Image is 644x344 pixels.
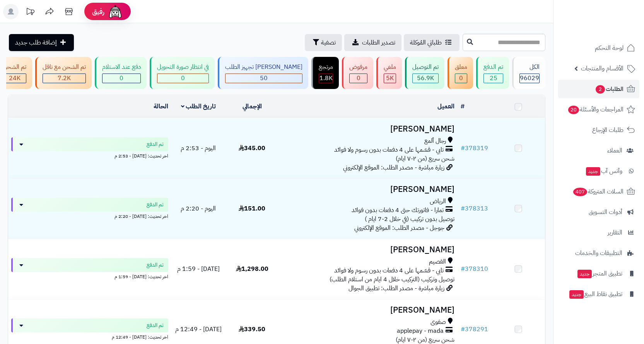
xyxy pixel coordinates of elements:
a: #378319 [461,144,488,153]
div: تم التوصيل [412,63,439,72]
div: 56908 [413,74,438,83]
span: 0 [120,74,123,83]
span: # [461,204,465,213]
h3: [PERSON_NAME] [282,306,454,315]
span: 0 [357,74,360,83]
span: التقارير [608,227,622,238]
div: تم الشحن [3,63,26,72]
div: 0 [102,74,140,83]
span: القصيم [429,257,446,266]
span: 0 [181,74,185,83]
span: تابي - قسّمها على 4 دفعات بدون رسوم ولا فوائد [334,266,444,275]
a: تطبيق نقاط البيعجديد [558,285,639,303]
span: اليوم - 2:20 م [181,204,216,213]
a: الكل96029 [511,57,547,89]
span: 96029 [520,74,539,83]
a: المراجعات والأسئلة20 [558,100,639,119]
span: السلات المتروكة [572,186,624,197]
div: مرتجع [319,63,333,72]
span: # [461,144,465,153]
a: تطبيق المتجرجديد [558,264,639,283]
a: الحالة [154,102,168,111]
div: تم الدفع [483,63,503,72]
span: العملاء [607,145,622,156]
span: شحن سريع (من ٢-٧ ايام) [396,154,454,163]
div: الكل [519,63,540,72]
span: زيارة مباشرة - مصدر الطلب: تطبيق الجوال [348,284,444,293]
div: في انتظار صورة التحويل [157,63,209,72]
span: صفوى [430,318,446,327]
a: الإجمالي [243,102,262,111]
span: تم الدفع [147,322,164,329]
span: applepay - mada [397,327,444,335]
a: [PERSON_NAME] تجهيز الطلب 50 [216,57,310,89]
a: تحديثات المنصة [20,4,40,21]
span: 56.9K [417,74,434,83]
div: معلق [455,63,467,72]
div: 1833 [319,74,333,83]
a: تصدير الطلبات [344,34,401,51]
span: تابي - قسّمها على 4 دفعات بدون رسوم ولا فوائد [334,145,444,154]
h3: [PERSON_NAME] [282,125,454,133]
span: تصفية [321,38,336,47]
a: ملغي 5K [375,57,403,89]
div: 7222 [43,74,85,83]
a: دفع عند الاستلام 0 [93,57,148,89]
button: تصفية [305,34,342,51]
h3: [PERSON_NAME] [282,245,454,254]
a: الطلبات2 [558,80,639,98]
span: تم الدفع [147,261,164,269]
span: تصدير الطلبات [362,38,395,47]
a: مرتجع 1.8K [310,57,340,89]
span: 1,298.00 [236,264,268,274]
span: 0 [459,74,463,83]
span: [DATE] - 12:49 م [175,325,222,334]
div: اخر تحديث: [DATE] - 2:20 م [11,212,168,220]
span: جديد [586,167,600,176]
span: توصيل بدون تركيب (في خلال 2-7 ايام ) [365,214,454,224]
div: [PERSON_NAME] تجهيز الطلب [225,63,302,72]
img: ai-face.png [108,4,123,19]
div: 24030 [3,74,26,83]
span: # [461,325,465,334]
span: تمارا - فاتورتك حتى 4 دفعات بدون فوائد [352,206,444,215]
span: رفيق [92,7,104,16]
span: 2 [596,85,605,94]
span: جديد [569,290,584,299]
a: إضافة طلب جديد [9,34,74,51]
a: مرفوض 0 [340,57,375,89]
span: الرياض [430,197,446,206]
a: تاريخ الطلب [181,102,216,111]
div: 0 [157,74,208,83]
a: #378310 [461,264,488,274]
span: [DATE] - 1:59 م [177,264,220,274]
span: طلبات الإرجاع [592,125,624,135]
span: # [461,264,465,274]
a: معلق 0 [446,57,475,89]
div: اخر تحديث: [DATE] - 12:49 م [11,332,168,341]
div: 50 [225,74,302,83]
span: 7.2K [58,74,71,83]
span: 20 [568,106,579,115]
a: وآتس آبجديد [558,162,639,180]
a: #378291 [461,325,488,334]
span: توصيل وتركيب (التركيب خلال 4 ايام من استلام الطلب) [330,275,454,284]
a: تم التوصيل 56.9K [403,57,446,89]
div: 25 [484,74,503,83]
h3: [PERSON_NAME] [282,185,454,194]
a: العميل [437,102,454,111]
div: 4993 [384,74,396,83]
a: في انتظار صورة التحويل 0 [148,57,216,89]
span: 1.8K [319,74,333,83]
a: العملاء [558,141,639,160]
div: اخر تحديث: [DATE] - 1:59 م [11,272,168,280]
a: طلبات الإرجاع [558,121,639,139]
div: مرفوض [349,63,367,72]
a: التطبيقات والخدمات [558,244,639,262]
div: دفع عند الاستلام [102,63,141,72]
div: اخر تحديث: [DATE] - 2:53 م [11,151,168,159]
a: # [461,102,465,111]
a: تم الدفع 25 [475,57,511,89]
span: 24K [9,74,20,83]
a: تم الشحن مع ناقل 7.2K [34,57,93,89]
